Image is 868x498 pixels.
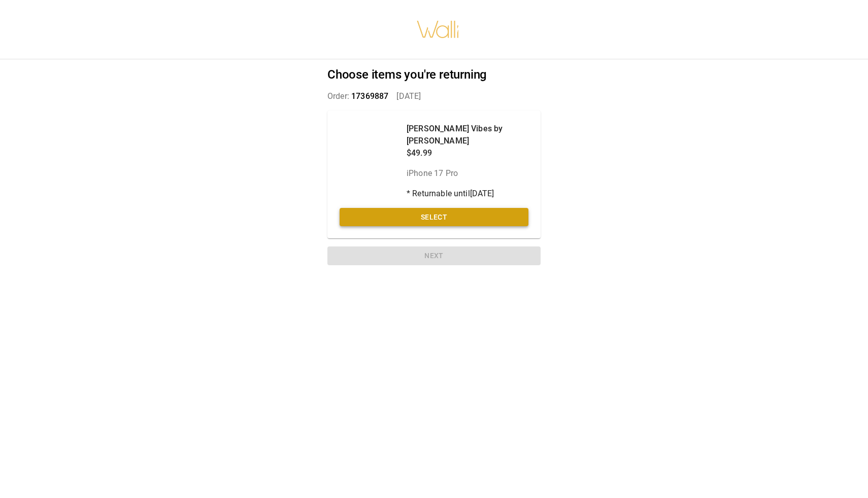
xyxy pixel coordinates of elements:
p: * Returnable until [DATE] [407,188,528,200]
img: walli-inc.myshopify.com [416,8,460,51]
h2: Choose items you're returning [327,67,541,82]
button: Select [340,208,528,227]
p: $49.99 [407,147,528,159]
p: [PERSON_NAME] Vibes by [PERSON_NAME] [407,123,528,147]
p: Order: [DATE] [327,90,541,102]
span: 17369887 [351,91,388,101]
p: iPhone 17 Pro [407,167,528,180]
